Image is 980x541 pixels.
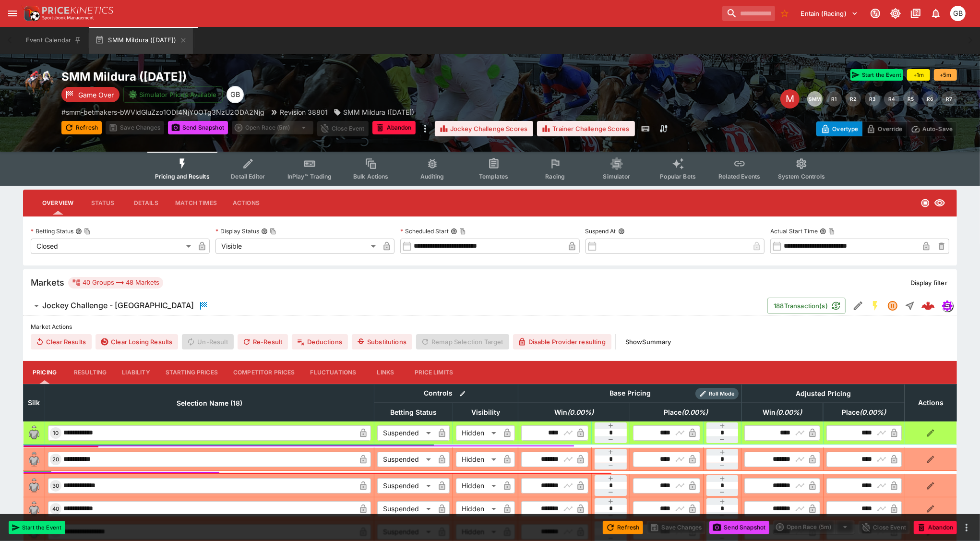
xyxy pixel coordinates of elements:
[31,277,64,288] h5: Markets
[61,107,264,117] p: Copy To Clipboard
[353,173,389,180] span: Bulk Actions
[567,407,594,418] em: ( 0.00 %)
[795,6,864,21] button: Select Tenant
[31,320,949,334] label: Market Actions
[950,6,966,21] div: Gary Brigginshaw
[84,228,91,235] button: Copy To Clipboard
[846,91,861,107] button: R2
[81,192,124,215] button: Status
[343,107,414,117] p: SMM Mildura ([DATE])
[722,6,775,21] input: search
[96,334,178,349] button: Clear Losing Results
[456,387,469,400] button: Bulk edit
[901,297,919,314] button: Straight
[26,501,42,517] img: blank-silk.png
[225,192,268,215] button: Actions
[752,407,813,418] span: Win(0.00%)
[42,7,113,14] img: PriceKinetics
[660,173,696,180] span: Popular Bets
[767,298,846,314] button: 188Transaction(s)
[961,522,972,533] button: more
[947,3,968,24] button: Gary Brigginshaw
[934,197,945,209] svg: Visible
[905,384,956,421] th: Actions
[695,388,739,399] div: Show/hide Price Roll mode configuration.
[479,173,508,180] span: Templates
[903,91,919,107] button: R5
[66,361,114,384] button: Resulting
[42,301,194,311] h6: Jockey Challenge - [GEOGRAPHIC_DATA]
[942,301,953,311] img: simulator
[884,297,901,314] button: Suspended
[364,361,407,384] button: Links
[400,227,449,235] p: Scheduled Start
[921,299,935,313] div: 4b4cfae2-8a1c-4df1-b574-6759ab7def4d
[777,6,792,21] button: No Bookmarks
[215,239,379,254] div: Visible
[23,69,54,100] img: horse_racing.png
[280,107,328,117] p: Revision 38801
[435,121,534,136] button: Jockey Challenge Scores
[72,277,159,289] div: 40 Groups 48 Markets
[377,501,434,517] div: Suspended
[89,27,192,54] button: SMM Mildura ([DATE])
[26,452,42,467] img: blank-silk.png
[50,505,61,512] span: 40
[816,121,957,136] div: Start From
[456,452,500,467] div: Hidden
[292,334,348,349] button: Deductions
[227,86,244,103] div: Gary Brigginshaw
[606,387,655,399] div: Base Pricing
[420,173,444,180] span: Auditing
[907,5,924,22] button: Documentation
[770,227,818,235] p: Actual Start Time
[681,407,708,418] em: ( 0.00 %)
[4,5,21,22] button: open drawer
[270,228,276,235] button: Copy To Clipboard
[61,121,102,134] button: Refresh
[461,407,511,418] span: Visibility
[832,124,858,134] p: Overtype
[232,121,313,134] div: split button
[919,296,938,315] a: 4b4cfae2-8a1c-4df1-b574-6759ab7def4d
[380,407,447,418] span: Betting Status
[914,522,957,531] span: Mark an event as closed and abandoned.
[780,89,800,108] div: Edit Meeting
[31,334,92,349] button: Clear Results
[114,361,157,384] button: Liability
[123,86,223,103] button: Simulator Prices Available
[147,152,833,186] div: Event type filters
[75,228,82,235] button: Betting StatusCopy To Clipboard
[603,521,643,534] button: Refresh
[816,121,862,136] button: Overtype
[31,227,73,235] p: Betting Status
[407,361,461,384] button: Price Limits
[831,407,896,418] span: Place(0.00%)
[807,91,957,107] nav: pagination navigation
[42,16,94,20] img: Sportsbook Management
[352,334,412,349] button: Substitutions
[26,425,42,441] img: blank-silk.png
[51,430,60,436] span: 10
[942,91,957,107] button: R7
[226,361,303,384] button: Competitor Prices
[705,390,739,398] span: Roll Mode
[545,173,565,180] span: Racing
[215,227,259,235] p: Display Status
[167,192,225,215] button: Match Times
[905,275,953,290] button: Display filter
[459,228,466,235] button: Copy To Clipboard
[24,384,45,421] th: Silk
[451,228,457,235] button: Scheduled StartCopy To Clipboard
[920,198,930,208] svg: Closed
[586,227,616,235] p: Suspend At
[927,5,944,22] button: Notifications
[718,173,760,180] span: Related Events
[921,299,935,313] img: logo-cerberus--red.svg
[709,521,769,534] button: Send Snapshot
[78,90,114,100] p: Game Over
[850,69,903,81] button: Start the Event
[828,228,835,235] button: Copy To Clipboard
[21,4,40,23] img: PriceKinetics Logo
[372,121,416,134] button: Abandon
